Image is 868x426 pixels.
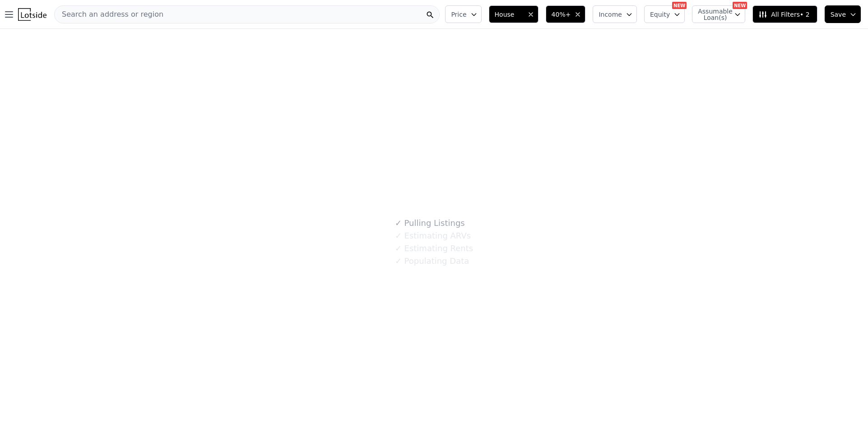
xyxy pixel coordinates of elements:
button: House [489,5,538,23]
span: All Filters • 2 [758,10,809,19]
button: 40%+ [546,5,586,23]
span: ✓ [395,219,402,228]
div: Estimating Rents [395,242,473,255]
button: Assumable Loan(s) [692,5,745,23]
button: Income [593,5,637,23]
button: Price [445,5,481,23]
button: All Filters• 2 [752,5,817,23]
div: Estimating ARVs [395,229,471,242]
span: House [495,10,524,19]
span: Income [599,10,622,19]
div: NEW [733,2,747,9]
span: 40%+ [552,10,571,19]
span: Search an address or region [55,9,163,20]
span: Save [831,10,846,19]
span: ✓ [395,244,402,253]
div: Pulling Listings [395,217,465,229]
div: NEW [672,2,687,9]
span: ✓ [395,257,402,266]
img: Lotside [18,8,46,21]
span: Price [451,10,466,19]
span: Assumable Loan(s) [698,8,727,21]
button: Equity [644,5,685,23]
span: Equity [650,10,670,19]
button: Save [825,5,861,23]
span: ✓ [395,231,402,240]
div: Populating Data [395,255,469,267]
